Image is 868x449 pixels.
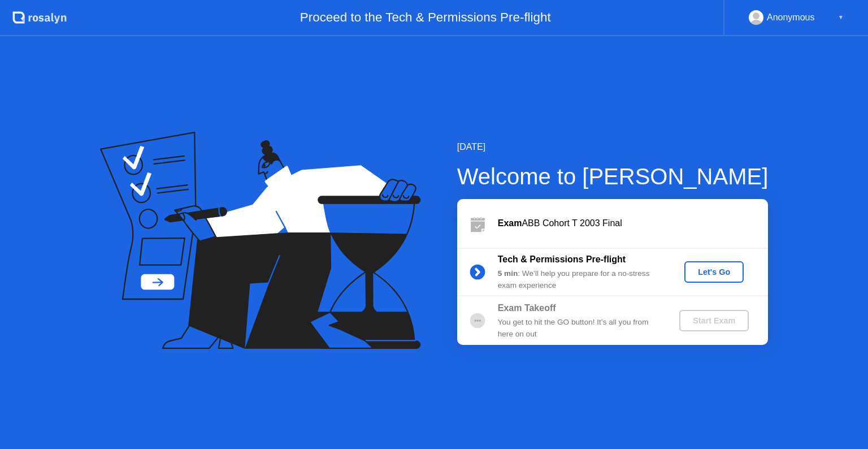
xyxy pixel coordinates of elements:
b: Exam [498,218,522,228]
div: ABB Cohort T 2003 Final [498,217,768,230]
div: Anonymous [767,10,815,25]
div: [DATE] [457,140,769,154]
div: ▼ [838,10,844,25]
b: 5 min [498,269,518,278]
button: Start Exam [679,310,749,331]
b: Exam Takeoff [498,303,556,313]
div: Welcome to [PERSON_NAME] [457,159,769,193]
div: You get to hit the GO button! It’s all you from here on out [498,317,661,340]
div: Start Exam [684,316,744,325]
div: : We’ll help you prepare for a no-stress exam experience [498,268,661,291]
button: Let's Go [684,261,744,283]
b: Tech & Permissions Pre-flight [498,254,626,264]
div: Let's Go [689,267,739,277]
